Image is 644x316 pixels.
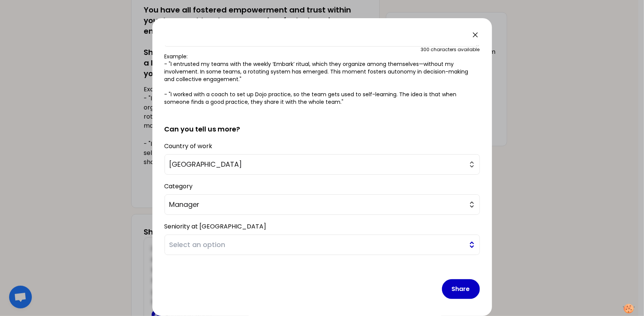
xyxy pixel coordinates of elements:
[165,53,480,106] p: Example: - "I entrusted my teams with the weekly ‘Embark’ ritual, which they organize among thems...
[165,154,480,175] button: [GEOGRAPHIC_DATA]
[169,239,464,250] span: Select an option
[169,159,464,170] span: [GEOGRAPHIC_DATA]
[442,279,480,299] button: Share
[421,47,480,53] div: 300 characters available
[165,112,480,135] h2: Can you tell us more?
[165,194,480,215] button: Manager
[169,199,464,210] span: Manager
[165,142,213,150] label: Country of work
[165,182,193,191] label: Category
[165,222,266,231] label: Seniority at [GEOGRAPHIC_DATA]
[165,235,480,255] button: Select an option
